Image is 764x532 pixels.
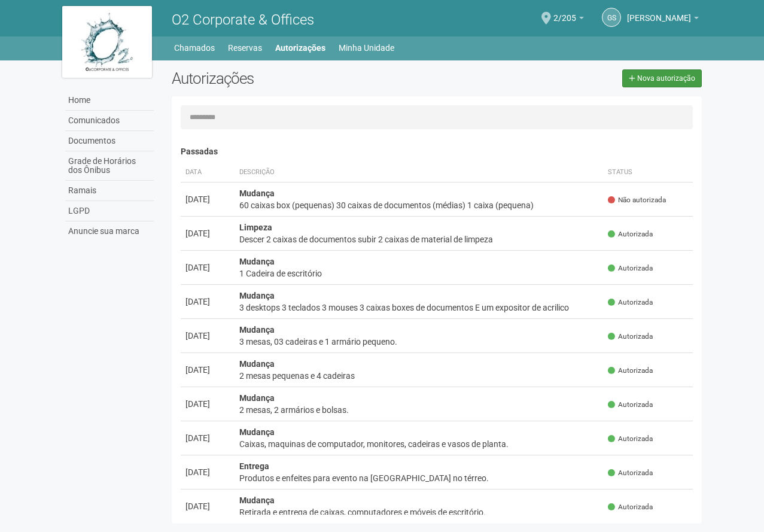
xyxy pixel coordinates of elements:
[185,330,230,342] div: [DATE]
[181,147,693,156] h4: Passadas
[602,8,621,27] a: GS
[239,393,275,403] strong: Mudança
[608,195,666,205] span: Não autorizada
[65,151,154,181] a: Grade de Horários dos Ônibus
[608,229,653,239] span: Autorizada
[239,404,599,416] div: 2 mesas, 2 armários e bolsas.
[239,325,275,335] strong: Mudança
[239,257,275,266] strong: Mudança
[239,506,599,518] div: Retirada e entrega de caixas, computadores e móveis de escritório.
[622,69,702,87] a: Nova autorização
[174,39,215,56] a: Chamados
[65,221,154,241] a: Anuncie sua marca
[239,461,269,471] strong: Entrega
[608,297,653,308] span: Autorizada
[608,468,653,478] span: Autorizada
[553,15,584,25] a: 2/205
[603,163,693,183] th: Status
[185,398,230,410] div: [DATE]
[235,163,604,183] th: Descrição
[65,111,154,131] a: Comunicados
[65,131,154,151] a: Documentos
[608,400,653,410] span: Autorizada
[553,2,576,23] span: 2/205
[627,2,691,23] span: Gilberto Stiebler Filho
[627,15,699,25] a: [PERSON_NAME]
[275,39,325,56] a: Autorizações
[185,432,230,444] div: [DATE]
[239,427,275,437] strong: Mudança
[62,6,152,78] img: logo.jpg
[239,233,599,245] div: Descer 2 caixas de documentos subir 2 caixas de material de limpeza
[608,434,653,444] span: Autorizada
[181,163,235,183] th: Data
[239,370,599,382] div: 2 mesas pequenas e 4 cadeiras
[239,199,599,211] div: 60 caixas box (pequenas) 30 caixas de documentos (médias) 1 caixa (pequena)
[185,227,230,239] div: [DATE]
[172,69,428,87] h2: Autorizações
[185,296,230,308] div: [DATE]
[239,302,599,314] div: 3 desktops 3 teclados 3 mouses 3 caixas boxes de documentos E um expositor de acrilico
[608,366,653,376] span: Autorizada
[185,500,230,512] div: [DATE]
[65,90,154,111] a: Home
[65,181,154,201] a: Ramais
[608,332,653,342] span: Autorizada
[608,263,653,273] span: Autorizada
[239,438,599,450] div: Caixas, maquinas de computador, monitores, cadeiras e vasos de planta.
[239,359,275,369] strong: Mudança
[239,223,272,232] strong: Limpeza
[172,11,314,28] span: O2 Corporate & Offices
[228,39,262,56] a: Reservas
[239,336,599,348] div: 3 mesas, 03 cadeiras e 1 armário pequeno.
[185,466,230,478] div: [DATE]
[339,39,394,56] a: Minha Unidade
[239,495,275,505] strong: Mudança
[239,472,599,484] div: Produtos e enfeites para evento na [GEOGRAPHIC_DATA] no térreo.
[185,364,230,376] div: [DATE]
[185,193,230,205] div: [DATE]
[65,201,154,221] a: LGPD
[608,502,653,512] span: Autorizada
[239,291,275,300] strong: Mudança
[185,262,230,273] div: [DATE]
[239,267,599,279] div: 1 Cadeira de escritório
[239,189,275,198] strong: Mudança
[637,74,695,83] span: Nova autorização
